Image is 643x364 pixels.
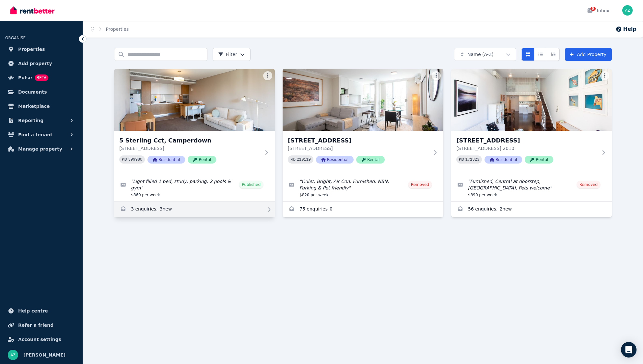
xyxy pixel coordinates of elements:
[5,71,77,84] a: PulseBETA
[5,85,77,98] a: Documents
[465,157,479,162] code: 171323
[451,69,612,174] a: 26-44 Kippax St, Surry Hills[STREET_ADDRESS][STREET_ADDRESS] 2010PID 171323ResidentialRental
[8,350,18,360] img: Anna Zhu
[218,51,237,58] span: Filter
[451,174,612,201] a: Edit listing: Furnished, Central at doorstep, Garage Parking, Pets welcome
[5,333,77,346] a: Account settings
[114,202,275,217] a: Enquiries for 5 Sterling Cct, Camperdown
[119,136,261,145] h3: 5 Sterling Cct, Camperdown
[5,114,77,127] button: Reporting
[290,158,296,161] small: PID
[451,202,612,217] a: Enquiries for 26-44 Kippax St, Surry Hills
[5,57,77,70] a: Add property
[18,60,52,67] span: Add property
[600,71,609,80] button: More options
[5,319,77,332] a: Refer a friend
[18,131,53,139] span: Find a tenant
[18,88,47,96] span: Documents
[10,6,54,15] img: RentBetter
[122,158,127,161] small: PID
[5,142,77,155] button: Manage property
[128,157,142,162] code: 399980
[18,74,32,82] span: Pulse
[621,342,637,358] div: Open Intercom Messenger
[119,145,261,152] p: [STREET_ADDRESS]
[18,45,45,53] span: Properties
[18,117,43,124] span: Reporting
[590,7,596,11] span: 5
[356,156,385,164] span: Rental
[615,25,637,33] button: Help
[283,69,443,131] img: 19-25 Queen St, Newtown
[5,128,77,141] button: Find a tenant
[83,21,136,38] nav: Breadcrumb
[587,7,609,14] div: Inbox
[18,336,61,343] span: Account settings
[18,102,50,110] span: Marketplace
[456,145,598,152] p: [STREET_ADDRESS] 2010
[521,48,534,61] button: Card view
[114,69,275,131] img: 5 Sterling Cct, Camperdown
[106,27,129,32] a: Properties
[5,100,77,113] a: Marketplace
[288,136,429,145] h3: [STREET_ADDRESS]
[283,69,443,174] a: 19-25 Queen St, Newtown[STREET_ADDRESS][STREET_ADDRESS]PID 210119ResidentialRental
[467,51,494,58] span: Name (A-Z)
[288,145,429,152] p: [STREET_ADDRESS]
[5,304,77,317] a: Help centre
[147,156,185,164] span: Residential
[35,74,48,81] span: BETA
[456,136,598,145] h3: [STREET_ADDRESS]
[18,307,48,315] span: Help centre
[485,156,522,164] span: Residential
[263,71,272,80] button: More options
[432,71,441,80] button: More options
[18,145,62,153] span: Manage property
[18,321,53,329] span: Refer a friend
[459,158,464,161] small: PID
[316,156,354,164] span: Residential
[565,48,612,61] a: Add Property
[283,202,443,217] a: Enquiries for 19-25 Queen St, Newtown
[213,48,251,61] button: Filter
[114,69,275,174] a: 5 Sterling Cct, Camperdown5 Sterling Cct, Camperdown[STREET_ADDRESS]PID 399980ResidentialRental
[114,174,275,201] a: Edit listing: Light filled 1 bed, study, parking, 2 pools & gym
[622,5,633,16] img: Anna Zhu
[23,351,65,359] span: [PERSON_NAME]
[451,69,612,131] img: 26-44 Kippax St, Surry Hills
[188,156,216,164] span: Rental
[297,157,311,162] code: 210119
[525,156,553,164] span: Rental
[454,48,516,61] button: Name (A-Z)
[547,48,560,61] button: Expanded list view
[534,48,547,61] button: Compact list view
[5,43,77,56] a: Properties
[283,174,443,201] a: Edit listing: Quiet, Bright, Air Con, Furnished, NBN, Parking & Pet friendly
[5,36,26,40] span: ORGANISE
[521,48,560,61] div: View options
